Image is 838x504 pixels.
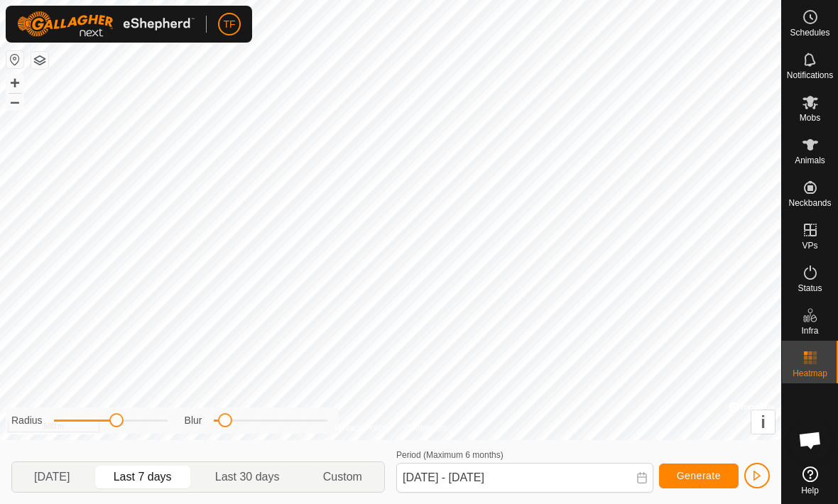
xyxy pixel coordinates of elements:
[802,241,817,250] span: VPs
[761,412,766,432] span: i
[793,369,827,378] span: Heatmap
[185,413,202,428] label: Blur
[34,469,70,486] span: [DATE]
[789,419,832,461] div: Open chat
[751,410,775,434] button: i
[334,422,388,434] a: Privacy Policy
[6,93,23,110] button: –
[114,469,172,486] span: Last 7 days
[801,486,819,495] span: Help
[677,470,721,481] span: Generate
[6,51,23,68] button: Reset Map
[788,199,831,207] span: Neckbands
[11,413,43,428] label: Radius
[405,422,447,434] a: Contact Us
[659,464,739,488] button: Generate
[790,28,829,37] span: Schedules
[396,450,504,460] label: Period (Maximum 6 months)
[6,75,23,92] button: +
[215,469,280,486] span: Last 30 days
[31,52,48,69] button: Map Layers
[223,17,235,32] span: TF
[787,71,833,80] span: Notifications
[800,114,820,122] span: Mobs
[17,11,195,37] img: Gallagher Logo
[782,461,838,500] a: Help
[798,284,822,292] span: Status
[795,156,825,165] span: Animals
[323,469,362,486] span: Custom
[801,327,818,335] span: Infra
